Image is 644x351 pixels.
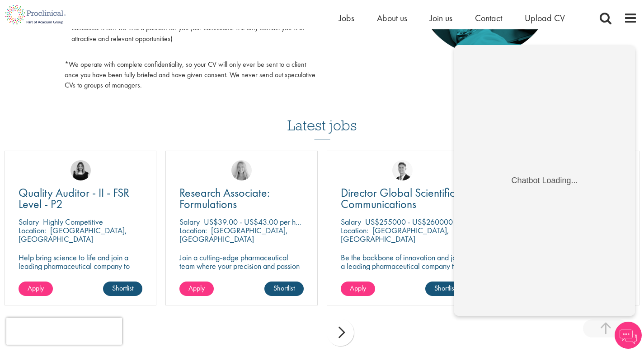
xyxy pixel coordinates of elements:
p: [GEOGRAPHIC_DATA], [GEOGRAPHIC_DATA] [341,225,449,244]
a: Upload CV [525,12,565,24]
p: [GEOGRAPHIC_DATA], [GEOGRAPHIC_DATA] [19,225,127,244]
a: Director Global Scientific Communications [341,187,465,210]
li: Ensuring that we have your latest details on file so that you can be quickly and easily contacted... [65,12,315,55]
h3: Latest jobs [287,95,357,139]
a: Apply [341,282,375,296]
p: *We operate with complete confidentiality, so your CV will only ever be sent to a client once you... [65,60,315,91]
span: Apply [188,283,205,293]
a: Quality Auditor - II - FSR Level - P2 [19,187,142,210]
p: Highly Competitive [43,217,103,227]
p: [GEOGRAPHIC_DATA], [GEOGRAPHIC_DATA] [179,225,288,244]
a: Apply [179,282,214,296]
p: Be the backbone of innovation and join a leading pharmaceutical company to help keep life-changin... [341,253,465,296]
img: George Watson [392,160,413,180]
span: Salary [19,217,39,227]
p: Help bring science to life and join a leading pharmaceutical company to play a key role in delive... [19,253,142,296]
span: Salary [341,217,361,227]
a: Shortlist [103,282,142,296]
a: Join us [430,12,452,24]
span: Location: [179,225,207,236]
img: Molly Colclough [71,160,91,180]
a: Apply [19,282,53,296]
p: US$255000 - US$260000 per annum [365,217,487,227]
p: Join a cutting-edge pharmaceutical team where your precision and passion for quality will help sh... [179,253,303,287]
a: Shortlist [264,282,304,296]
span: Salary [179,217,200,227]
span: Director Global Scientific Communications [341,185,455,212]
img: Chatbot [615,322,642,349]
div: next [327,319,354,346]
a: Contact [475,12,502,24]
span: Research Associate: Formulations [179,185,270,212]
span: Apply [350,283,366,293]
a: Jobs [339,12,354,24]
a: Shortlist [425,282,465,296]
span: Apply [28,283,44,293]
span: Location: [19,225,46,236]
span: Quality Auditor - II - FSR Level - P2 [19,185,129,212]
div: Chatbot Loading... [57,131,123,140]
a: About us [377,12,407,24]
img: Shannon Briggs [231,160,252,180]
a: Research Associate: Formulations [179,187,303,210]
p: US$39.00 - US$43.00 per hour [204,217,306,227]
span: Location: [341,225,368,236]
